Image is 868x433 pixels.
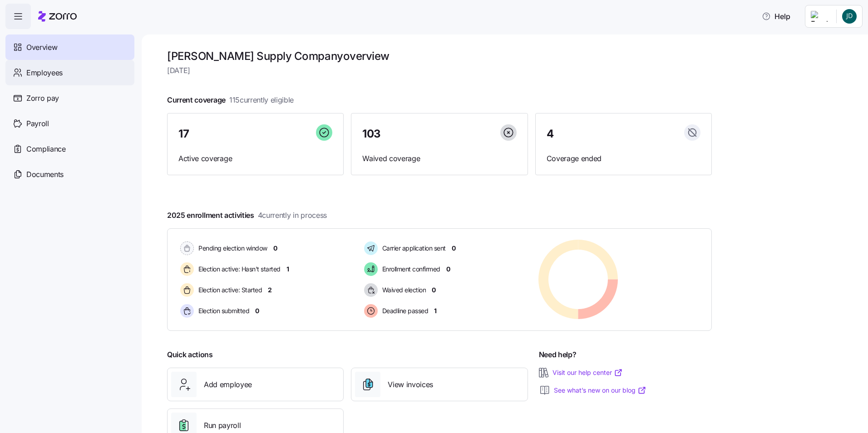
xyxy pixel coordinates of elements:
span: Add employee [204,379,252,390]
a: Compliance [5,136,134,162]
span: 2 [268,285,272,295]
a: Employees [5,60,134,85]
h1: [PERSON_NAME] Supply Company overview [167,49,712,63]
span: Carrier application sent [380,244,446,253]
span: 2025 enrollment activities [167,210,327,221]
span: 0 [452,244,456,253]
span: Election submitted [196,306,249,315]
a: Documents [5,162,134,187]
span: 0 [273,244,277,253]
span: View invoices [388,379,433,390]
span: 0 [446,265,450,274]
a: Zorro pay [5,85,134,111]
a: Visit our help center [552,368,623,377]
span: 115 currently eligible [229,94,294,106]
img: Employer logo [811,11,829,22]
span: Need help? [539,349,577,360]
span: 1 [434,306,437,315]
span: Enrollment confirmed [380,265,440,274]
span: 103 [362,128,381,139]
span: 1 [286,265,289,274]
span: Pending election window [196,244,267,253]
a: Payroll [5,111,134,136]
span: Overview [26,42,57,53]
span: Zorro pay [26,93,59,104]
span: Active coverage [178,153,332,164]
span: Election active: Hasn't started [196,265,281,274]
span: [DATE] [167,65,712,76]
span: Help [762,11,790,22]
span: Deadline passed [380,306,429,315]
span: Employees [26,67,63,79]
span: Compliance [26,143,66,155]
span: 4 currently in process [258,210,327,221]
span: Coverage ended [547,153,700,164]
span: Payroll [26,118,49,129]
a: Overview [5,34,134,60]
span: 0 [255,306,259,315]
span: Waived coverage [362,153,516,164]
span: 17 [178,128,189,139]
span: Run payroll [204,420,241,431]
span: Quick actions [167,349,213,360]
a: See what’s new on our blog [554,386,646,395]
img: b27349cbd613b19dc6d57601b9c7822e [842,9,857,24]
span: 0 [432,285,436,295]
span: Election active: Started [196,285,262,295]
span: 4 [547,128,554,139]
span: Waived election [380,285,426,295]
button: Help [755,7,798,25]
span: Current coverage [167,94,294,106]
span: Documents [26,169,64,180]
